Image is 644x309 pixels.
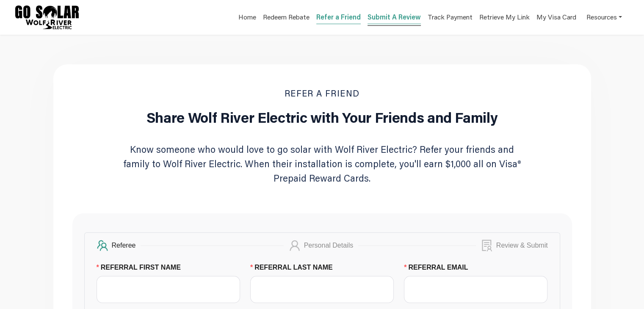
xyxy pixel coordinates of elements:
[285,85,360,102] div: refer a friend
[404,276,547,303] input: REFERRAL EMAIL
[536,8,576,26] a: My Visa Card
[304,240,359,251] div: Personal Details
[481,240,493,251] span: solution
[97,276,240,303] input: REFERRAL FIRST NAME
[112,240,141,251] div: Referee
[496,240,548,251] div: Review & Submit
[586,8,622,26] a: Resources
[316,12,361,24] a: Refer a Friend
[428,12,473,25] a: Track Payment
[250,262,339,273] label: REFERRAL LAST NAME
[97,262,188,273] label: REFERRAL FIRST NAME
[238,12,256,25] a: Home
[368,12,421,24] a: Submit A Review
[97,240,108,251] span: team
[146,110,498,124] h1: Share Wolf River Electric with Your Friends and Family
[15,6,79,29] img: Program logo
[263,12,310,25] a: Redeem Rebate
[250,276,394,303] input: REFERRAL LAST NAME
[479,12,530,25] a: Retrieve My Link
[404,262,475,273] label: REFERRAL EMAIL
[123,142,522,185] p: Know someone who would love to go solar with Wolf River Electric? Refer your friends and family t...
[289,240,301,251] span: user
